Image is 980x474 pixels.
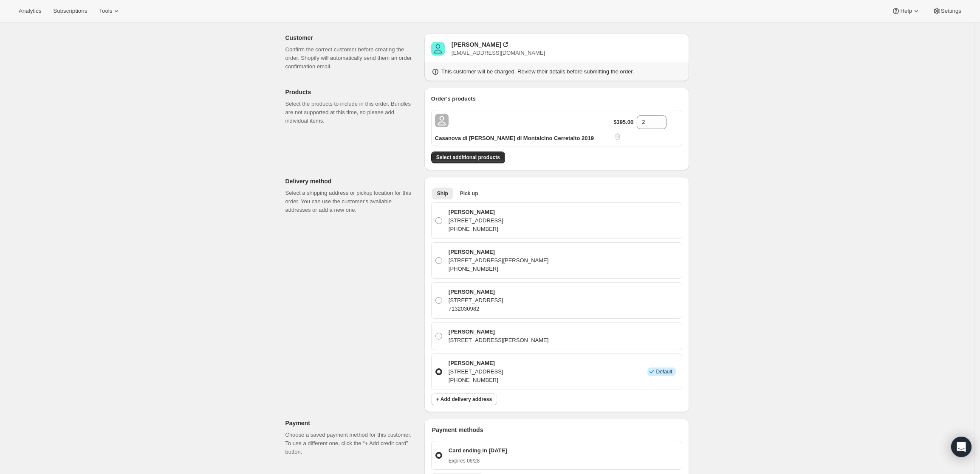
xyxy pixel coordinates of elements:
[285,45,418,71] p: Confirm the correct customer before creating the order. Shopify will automatically send them an o...
[449,336,549,345] p: [STREET_ADDRESS][PERSON_NAME]
[941,8,961,14] span: Settings
[94,5,126,17] button: Tools
[449,248,549,256] p: [PERSON_NAME]
[656,368,672,375] span: Default
[449,305,503,313] p: 7132030982
[436,154,500,161] span: Select additional products
[613,118,633,126] p: $395.00
[285,88,418,96] p: Products
[449,288,503,296] p: [PERSON_NAME]
[449,256,549,265] p: [STREET_ADDRESS][PERSON_NAME]
[449,225,503,233] p: [PHONE_NUMBER]
[285,100,418,125] p: Select the products to include in this order. Bundles are not supported at this time, so please a...
[285,419,418,427] p: Payment
[449,216,503,225] p: [STREET_ADDRESS]
[19,8,41,14] span: Analytics
[449,328,549,336] p: [PERSON_NAME]
[431,42,445,56] span: Roger Camp
[432,426,682,434] p: Payment methods
[449,376,503,384] p: [PHONE_NUMBER]
[437,190,448,197] span: Ship
[452,40,501,49] div: [PERSON_NAME]
[48,5,92,17] button: Subscriptions
[449,359,503,367] p: [PERSON_NAME]
[927,5,966,17] button: Settings
[99,8,112,14] span: Tools
[436,396,492,403] span: + Add delivery address
[441,67,634,76] p: This customer will be charged. Review their details before submitting the order.
[431,95,476,102] span: Order's products
[449,457,507,464] p: Expires 06/28
[435,134,594,143] p: Casanova di [PERSON_NAME] di Montalcino Cerretalto 2019
[887,5,925,17] button: Help
[452,50,545,56] span: [EMAIL_ADDRESS][DOMAIN_NAME]
[951,437,972,457] div: Open Intercom Messenger
[900,8,912,14] span: Help
[449,296,503,305] p: [STREET_ADDRESS]
[449,208,503,216] p: [PERSON_NAME]
[449,446,507,455] p: Card ending in [DATE]
[285,431,418,456] p: Choose a saved payment method for this customer. To use a different one, click the “+ Add credit ...
[449,265,549,273] p: [PHONE_NUMBER]
[460,190,478,197] span: Pick up
[53,8,87,14] span: Subscriptions
[14,5,46,17] button: Analytics
[435,114,449,127] span: Default Title
[431,151,505,163] button: Select additional products
[285,177,418,185] p: Delivery method
[285,34,418,42] p: Customer
[431,393,497,405] button: + Add delivery address
[449,367,503,376] p: [STREET_ADDRESS]
[285,189,418,214] p: Select a shipping address or pickup location for this order. You can use the customer's available...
